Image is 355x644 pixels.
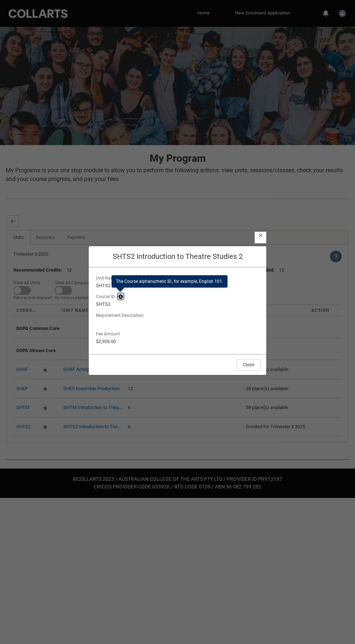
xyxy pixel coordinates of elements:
[258,232,263,239] button: Close
[96,339,116,344] lightning-formatted-number: $2,926.00
[96,273,120,281] span: Unit Name
[95,252,260,261] h2: SHTS2 Introduction to Theatre Studies 2
[96,311,147,319] span: Requirement Description
[96,292,118,300] span: Course ID
[96,301,259,308] lightning-formatted-text: SHTS2
[112,275,227,288] div: The Course alphanumeric ID., for example, English 101.
[237,359,260,371] button: Close
[96,329,123,337] p: Fee Amount
[96,282,259,289] lightning-formatted-text: SHTS2 Introduction to Theatre Studies 2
